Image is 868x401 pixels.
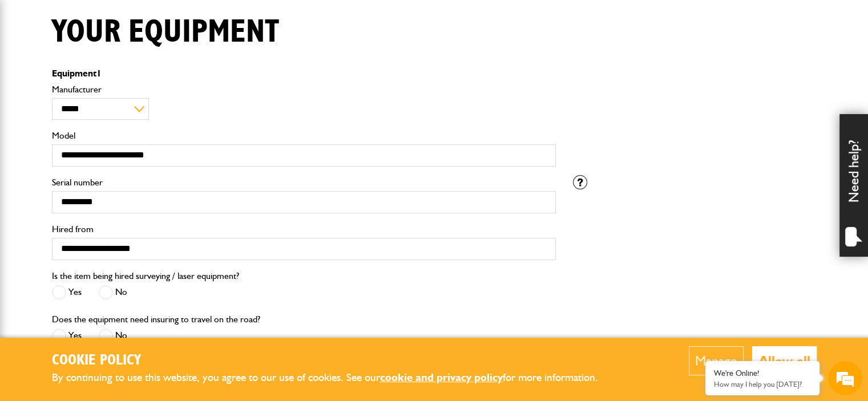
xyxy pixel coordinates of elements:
[15,139,208,164] input: Enter your email address
[99,285,127,299] label: No
[187,6,215,33] div: Minimize live chat window
[52,352,617,370] h2: Cookie Policy
[52,272,239,281] label: Is the item being hired surveying / laser equipment?
[689,346,744,375] button: Manage
[52,69,556,78] p: Equipment
[52,85,556,94] label: Manufacturer
[52,369,617,387] p: By continuing to use this website, you agree to our use of cookies. See our for more information.
[59,64,192,79] div: Chat with us now
[714,368,811,378] div: We're Online!
[15,106,208,131] input: Enter your last name
[52,225,556,234] label: Hired from
[19,63,48,79] img: d_20077148190_company_1631870298795_20077148190
[52,13,279,51] h1: Your equipment
[380,371,503,384] a: cookie and privacy policy
[155,314,207,330] em: Start Chat
[839,114,868,257] div: Need help?
[96,68,102,79] span: 1
[52,131,556,140] label: Model
[52,178,556,187] label: Serial number
[714,380,811,388] p: How may I help you today?
[52,285,82,299] label: Yes
[52,315,260,324] label: Does the equipment need insuring to travel on the road?
[15,206,208,305] textarea: Type your message and hit 'Enter'
[99,329,127,343] label: No
[752,346,817,375] button: Allow all
[52,329,82,343] label: Yes
[15,173,208,198] input: Enter your phone number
